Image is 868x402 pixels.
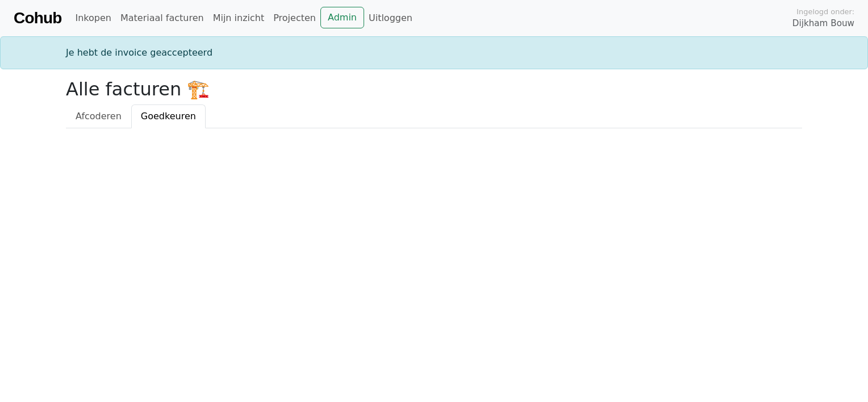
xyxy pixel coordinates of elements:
[66,78,802,100] h2: Alle facturen 🏗️
[208,7,269,30] a: Mijn inzicht
[14,5,61,32] a: Cohub
[792,17,854,30] span: Dijkham Bouw
[131,104,206,128] a: Goedkeuren
[364,7,417,30] a: Uitloggen
[269,7,320,30] a: Projecten
[116,7,208,30] a: Materiaal facturen
[59,46,809,60] div: Je hebt de invoice geaccepteerd
[66,104,131,128] a: Afcoderen
[76,111,122,122] span: Afcoderen
[70,7,115,30] a: Inkopen
[141,111,196,122] span: Goedkeuren
[796,6,854,17] span: Ingelogd onder:
[320,7,364,28] a: Admin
